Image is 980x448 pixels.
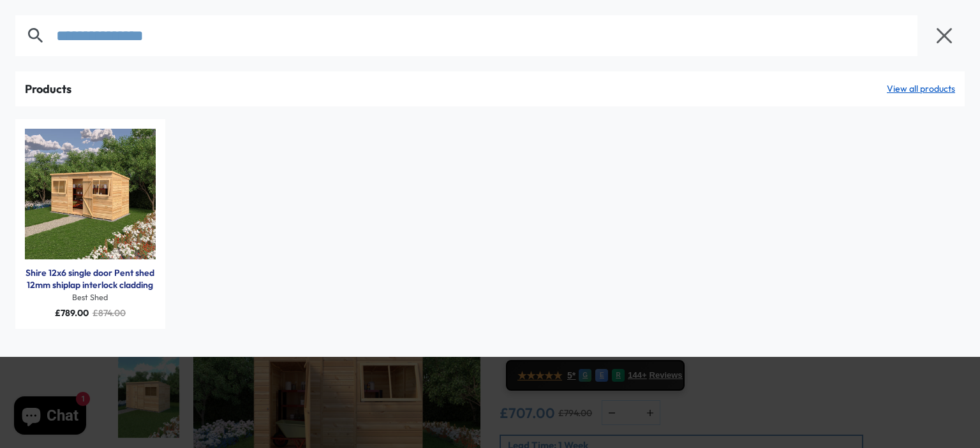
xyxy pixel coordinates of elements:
[25,129,156,259] a: Products: Shire 12x6 single door Pent shed 12mm shiplap interlock cladding
[55,307,89,319] span: £789.00
[887,83,955,96] a: View all products
[25,81,71,97] div: Products
[25,267,156,292] a: Shire 12x6 single door Pent shed 12mm shiplap interlock cladding
[93,307,126,319] span: £874.00
[25,292,156,303] div: Best Shed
